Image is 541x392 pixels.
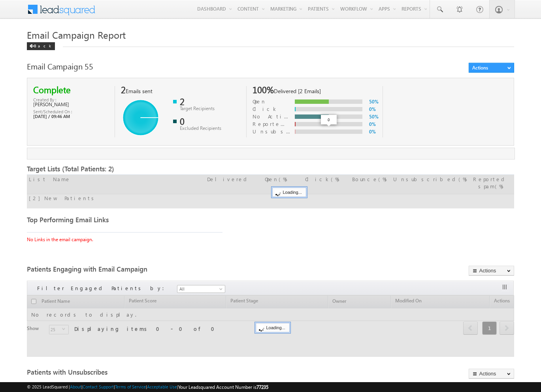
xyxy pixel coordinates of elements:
[33,96,109,103] div: Created By :
[33,101,109,108] div: [PERSON_NAME]
[272,188,306,197] div: Loading...
[369,99,379,105] a: 50%
[27,236,222,243] p: No Links in the email campaign.
[369,114,379,120] a: 50%
[121,84,126,96] span: 2
[70,384,81,389] a: About
[83,384,114,389] a: Contact Support
[469,266,514,276] button: Actions
[369,106,376,112] a: 0%
[27,369,347,380] div: Patients with Unsubscribes
[126,87,153,95] span: Emails sent
[369,121,376,127] a: 0%
[323,117,335,122] p: 0
[37,285,169,292] div: Filter Engaged Patients by:
[27,63,431,74] div: Email Campaign 55
[180,98,236,105] div: 2
[256,323,289,332] div: Loading...
[253,105,278,113] span: Click
[274,87,321,95] span: Delivered [2 Emails]
[33,113,109,120] div: [DATE] / 09:46 AM
[177,285,225,293] a: All
[253,120,291,128] span: Reported spam
[253,113,291,120] span: No Action
[369,129,376,135] a: 0%
[27,28,126,41] span: Email Campaign Report
[27,216,222,233] p: Top Performing Email Links
[147,384,177,389] a: Acceptable Use
[27,266,347,277] div: Patients Engaging with Email Campaign
[27,42,55,50] div: Back
[253,128,291,135] span: Unsubscribed
[27,383,268,391] span: © 2025 LeadSquared | | | | |
[115,384,146,389] a: Terms of Service
[253,98,266,105] span: Open
[178,384,268,390] span: Your Leadsquared Account Number is
[180,105,236,112] div: Target Recipients
[180,118,236,125] div: 0
[469,369,514,379] button: Actions
[253,84,274,96] span: 100%
[27,42,59,49] a: Back
[180,125,236,132] div: Excluded Recipients
[177,285,222,293] span: All
[33,108,109,115] div: Sent/Scheduled On :
[256,384,268,390] span: 77235
[469,63,514,73] button: Actions
[27,165,514,173] div: Target Lists (Total Patients: 2)
[33,86,109,93] div: Complete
